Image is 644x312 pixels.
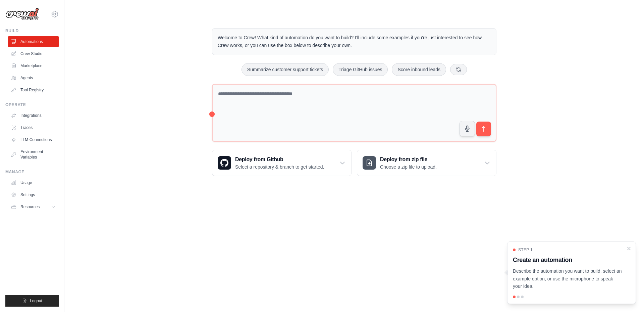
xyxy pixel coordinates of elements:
h3: Deploy from Github [235,155,324,164]
a: Usage [8,177,59,188]
a: LLM Connections [8,134,59,145]
button: Close walkthrough [626,246,632,251]
div: Manage [5,169,59,175]
span: Logout [30,298,42,304]
button: Summarize customer support tickets [241,63,329,76]
h3: Create an automation [513,255,622,265]
p: Describe the automation you want to build, select an example option, or use the microphone to spe... [513,267,622,290]
button: Resources [8,202,59,212]
a: Integrations [8,110,59,121]
div: Operate [5,102,59,107]
img: Logo [5,8,39,20]
iframe: Chat Widget [610,280,644,312]
div: Build [5,28,59,34]
span: Step 1 [518,247,533,253]
a: Agents [8,73,59,83]
button: Triage GitHub issues [333,63,388,76]
a: Environment Variables [8,146,59,163]
p: Welcome to Crew! What kind of automation do you want to build? I'll include some examples if you'... [218,34,491,49]
a: Tool Registry [8,85,59,95]
a: Crew Studio [8,48,59,59]
h3: Deploy from zip file [380,155,437,164]
a: Traces [8,122,59,133]
a: Settings [8,189,59,200]
button: Logout [5,295,59,307]
p: Select a repository & branch to get started. [235,164,324,170]
span: Resources [20,204,40,210]
a: Automations [8,36,59,47]
button: Score inbound leads [392,63,446,76]
p: Choose a zip file to upload. [380,164,437,170]
a: Marketplace [8,60,59,71]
